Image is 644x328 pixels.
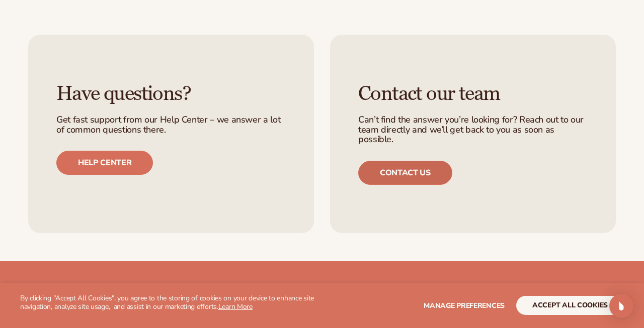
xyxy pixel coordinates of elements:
h3: Contact our team [358,83,588,105]
h3: Have questions? [56,83,286,105]
a: Contact us [358,161,452,185]
span: Manage preferences [424,301,505,310]
p: By clicking "Accept All Cookies", you agree to the storing of cookies on your device to enhance s... [20,294,322,311]
div: Open Intercom Messenger [609,294,633,318]
button: accept all cookies [516,296,624,315]
a: Learn More [218,302,253,311]
p: Get fast support from our Help Center – we answer a lot of common questions there. [56,115,286,135]
a: Help center [56,151,153,175]
p: Can’t find the answer you’re looking for? Reach out to our team directly and we’ll get back to yo... [358,115,588,145]
button: Manage preferences [424,296,505,315]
